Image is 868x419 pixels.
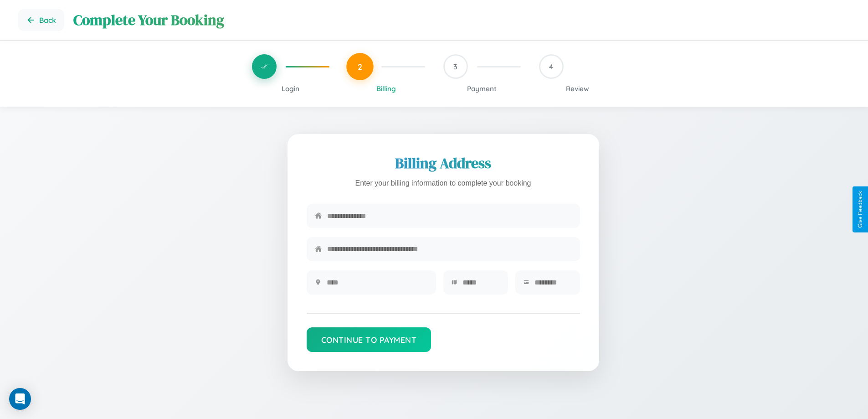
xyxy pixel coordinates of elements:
[73,10,850,30] h1: Complete Your Booking
[282,84,299,93] span: Login
[857,191,863,228] div: Give Feedback
[358,62,362,72] span: 2
[18,9,64,31] button: Go back
[566,84,589,93] span: Review
[376,84,396,93] span: Billing
[9,388,31,410] div: Open Intercom Messenger
[307,177,580,190] p: Enter your billing information to complete your booking
[307,327,431,352] button: Continue to Payment
[307,153,580,173] h2: Billing Address
[467,84,497,93] span: Payment
[549,62,553,71] span: 4
[453,62,457,71] span: 3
